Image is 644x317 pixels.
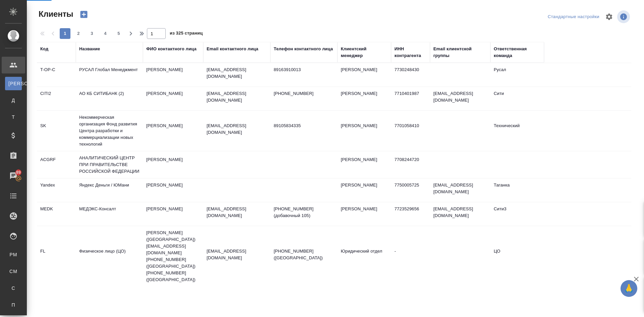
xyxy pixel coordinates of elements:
td: [EMAIL_ADDRESS][DOMAIN_NAME] [430,178,490,202]
a: [PERSON_NAME] [5,77,22,90]
td: Технический [490,119,544,143]
td: [PERSON_NAME] [143,63,203,87]
p: [EMAIL_ADDRESS][DOMAIN_NAME] [207,122,267,136]
span: С [8,285,18,292]
div: ИНН контрагента [394,46,427,59]
td: [PERSON_NAME] [143,153,203,176]
td: Русал [490,63,544,87]
p: [EMAIL_ADDRESS][DOMAIN_NAME] [207,248,267,261]
td: Сити3 [490,202,544,226]
td: 7701058410 [391,119,430,143]
td: [PERSON_NAME] [337,87,391,110]
a: С [5,281,22,295]
td: Yandex [37,178,76,202]
div: Название [79,46,100,52]
a: Д [5,94,22,107]
span: Клиенты [37,9,73,19]
span: П [8,302,18,308]
td: [PERSON_NAME] [337,178,391,202]
span: [PERSON_NAME] [8,80,18,87]
span: 5 [113,30,124,37]
button: Создать [76,9,92,20]
a: CM [5,265,22,278]
a: П [5,298,22,312]
p: 89105834335 [274,122,334,129]
td: MEDK [37,202,76,226]
td: [EMAIL_ADDRESS][DOMAIN_NAME] [430,202,490,226]
td: АО КБ СИТИБАНК (2) [76,87,143,110]
p: [PHONE_NUMBER] (добавочный 105) [274,206,334,219]
td: [PERSON_NAME] [337,153,391,176]
a: 89 [2,167,25,184]
td: [PERSON_NAME] [337,63,391,87]
td: РУСАЛ Глобал Менеджмент [76,63,143,87]
button: 5 [113,28,124,39]
td: ACGRF [37,153,76,176]
td: [PERSON_NAME] [143,178,203,202]
td: [PERSON_NAME] [143,202,203,226]
td: Некоммерческая организация Фонд развития Центра разработки и коммерциализации новых технологий [76,111,143,151]
p: [PHONE_NUMBER] [274,90,334,97]
p: 89163910013 [274,66,334,73]
td: [PERSON_NAME] [143,87,203,110]
td: 7723529656 [391,202,430,226]
div: split button [546,12,601,22]
span: CM [8,268,18,275]
td: Таганка [490,178,544,202]
div: Email клиентской группы [433,46,487,59]
td: [EMAIL_ADDRESS][DOMAIN_NAME] [430,87,490,110]
span: 3 [87,30,97,37]
div: Код [40,46,48,52]
span: 2 [73,30,84,37]
span: Т [8,114,18,120]
td: [PERSON_NAME] ([GEOGRAPHIC_DATA]) [EMAIL_ADDRESS][DOMAIN_NAME] [PHONE_NUMBER] ([GEOGRAPHIC_DATA])... [143,226,203,286]
span: Посмотреть информацию [617,10,631,23]
td: [PERSON_NAME] [143,119,203,143]
td: CITI2 [37,87,76,110]
a: PM [5,248,22,261]
button: 4 [100,28,111,39]
span: 89 [12,169,25,176]
td: 7750005725 [391,178,430,202]
td: 7708244720 [391,153,430,176]
div: Телефон контактного лица [274,46,333,52]
td: 7730248430 [391,63,430,87]
div: Ответственная команда [494,46,541,59]
td: [PERSON_NAME] [337,202,391,226]
p: [EMAIL_ADDRESS][DOMAIN_NAME] [207,206,267,219]
button: 3 [87,28,97,39]
td: FL [37,245,76,268]
td: Сити [490,87,544,110]
td: T-OP-C [37,63,76,87]
td: [PERSON_NAME] [337,119,391,143]
td: ЦО [490,245,544,268]
span: PM [8,251,18,258]
span: Настроить таблицу [601,9,617,25]
button: 2 [73,28,84,39]
td: - [391,245,430,268]
div: ФИО контактного лица [146,46,197,52]
p: [PHONE_NUMBER] ([GEOGRAPHIC_DATA]) [274,248,334,261]
div: Клиентский менеджер [341,46,388,59]
p: [EMAIL_ADDRESS][DOMAIN_NAME] [207,66,267,80]
span: Д [8,97,18,104]
td: 7710401987 [391,87,430,110]
p: [EMAIL_ADDRESS][DOMAIN_NAME] [207,90,267,104]
span: 4 [100,30,111,37]
div: Email контактного лица [207,46,258,52]
td: Яндекс Деньги / ЮМани [76,178,143,202]
td: МЕДЭКС-Консалт [76,202,143,226]
td: Физическое лицо (ЦО) [76,245,143,268]
a: Т [5,110,22,124]
span: из 325 страниц [170,29,203,39]
td: Юридический отдел [337,245,391,268]
td: SK [37,119,76,143]
td: АНАЛИТИЧЕСКИЙ ЦЕНТР ПРИ ПРАВИТЕЛЬСТВЕ РОССИЙСКОЙ ФЕДЕРАЦИИ [76,151,143,178]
